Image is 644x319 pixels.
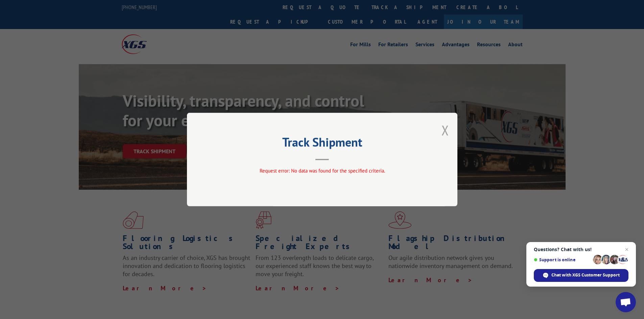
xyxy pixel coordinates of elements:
[221,137,424,150] h2: Track Shipment
[259,167,385,174] span: Request error: No data was found for the specified criteria.
[623,245,631,254] span: Close chat
[616,292,636,312] div: Open chat
[442,121,449,139] button: Close modal
[551,272,620,278] span: Chat with XGS Customer Support
[534,257,591,262] span: Support is online
[534,247,628,252] span: Questions? Chat with us!
[534,269,628,282] div: Chat with XGS Customer Support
